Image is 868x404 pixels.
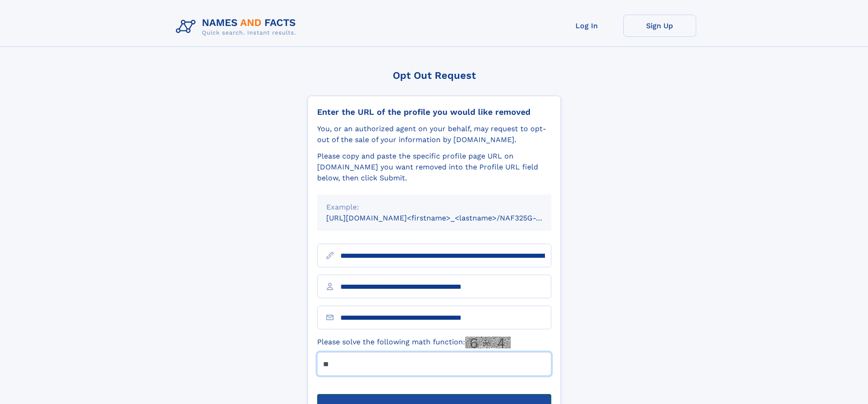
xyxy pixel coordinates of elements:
div: Opt Out Request [308,70,561,81]
div: Enter the URL of the profile you would like removed [317,107,551,117]
div: Example: [326,202,542,213]
div: Please copy and paste the specific profile page URL on [DOMAIN_NAME] you want removed into the Pr... [317,151,551,184]
small: [URL][DOMAIN_NAME]<firstname>_<lastname>/NAF325G-xxxxxxxx [326,214,569,222]
a: Sign Up [623,15,696,37]
div: You, or an authorized agent on your behalf, may request to opt-out of the sale of your informatio... [317,123,551,145]
a: Log In [550,15,623,37]
img: Logo Names and Facts [172,15,303,39]
label: Please solve the following math function: [317,337,511,348]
